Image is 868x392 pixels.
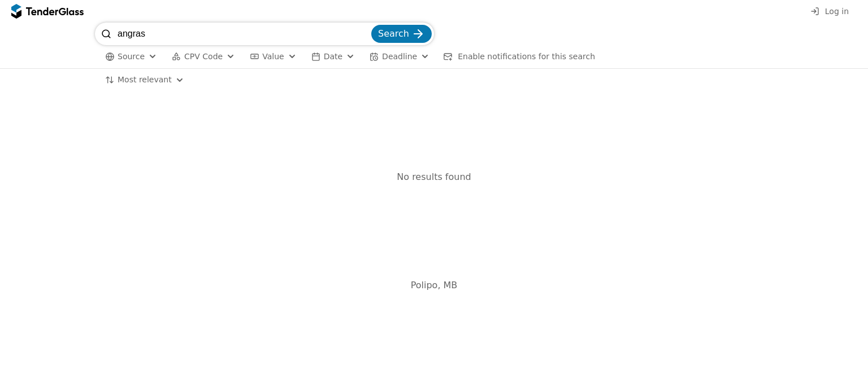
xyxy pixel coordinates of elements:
[378,28,409,39] span: Search
[371,25,432,43] button: Search
[307,50,359,64] button: Date
[807,5,852,19] button: Log in
[184,52,223,61] span: CPV Code
[365,50,434,64] button: Deadline
[440,50,598,64] button: Enable notifications for this search
[167,50,240,64] button: CPV Code
[825,7,849,16] span: Log in
[245,50,301,64] button: Value
[411,280,458,290] span: Polipo, MB
[324,52,342,61] span: Date
[458,52,595,61] span: Enable notifications for this search
[382,52,417,61] span: Deadline
[262,52,284,61] span: Value
[118,52,145,61] span: Source
[118,23,369,45] input: Search tenders...
[397,171,471,182] span: No results found
[101,50,162,64] button: Source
